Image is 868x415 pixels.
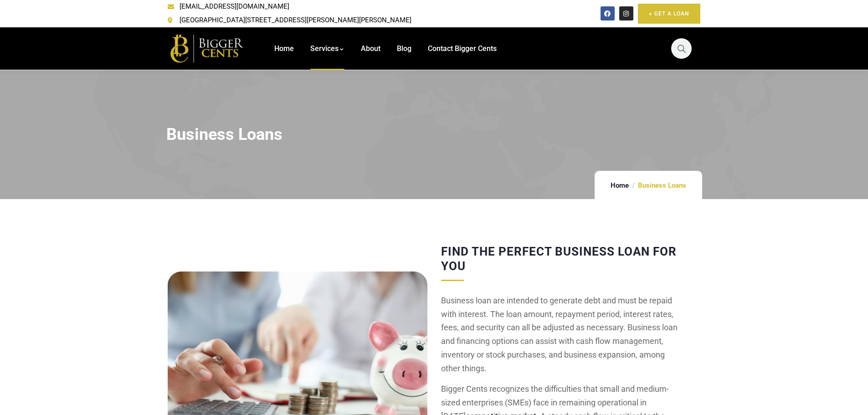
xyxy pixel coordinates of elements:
h2: Business Loans [166,125,702,144]
a: Home [274,27,294,70]
a: Blog [397,27,411,70]
a: Home [611,181,629,190]
a: About [361,27,380,70]
li: Business Loans [633,182,691,189]
span: + Get A Loan [649,9,689,18]
a: + Get A Loan [638,4,700,24]
a: Services [310,27,344,70]
span: Contact Bigger Cents [428,44,497,53]
span: Home [274,44,294,53]
p: Business loan are intended to generate debt and must be repaid with interest. The loan amount, re... [441,294,685,375]
a: Contact Bigger Cents [428,27,497,70]
span: About [361,44,380,53]
span: Services [310,44,339,53]
span: Blog [397,44,411,53]
span: Find the perfect business loan for you [441,245,677,272]
span: [GEOGRAPHIC_DATA][STREET_ADDRESS][PERSON_NAME][PERSON_NAME] [177,14,411,27]
img: Home [168,32,247,64]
